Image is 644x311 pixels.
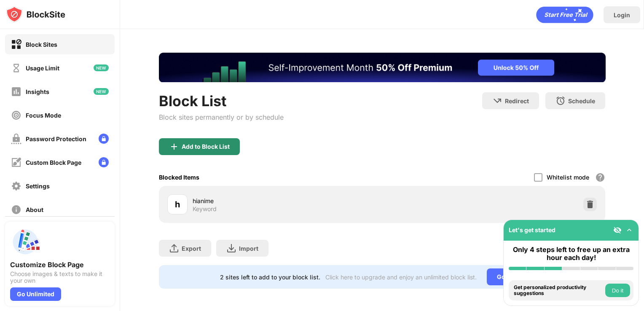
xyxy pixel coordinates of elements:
div: Login [614,11,630,19]
div: Insights [26,88,49,95]
div: Only 4 steps left to free up an extra hour each day! [509,246,633,262]
div: About [26,206,43,213]
img: logo-blocksite.svg [6,6,65,23]
button: Do it [605,284,630,297]
div: Let's get started [509,226,555,233]
div: animation [536,6,593,23]
img: focus-off.svg [11,110,21,121]
div: Block sites permanently or by schedule [159,113,284,121]
div: Block List [159,92,284,110]
div: h [175,198,180,211]
img: new-icon.svg [94,64,109,71]
div: Settings [26,182,50,190]
img: about-off.svg [11,204,21,215]
img: omni-setup-toggle.svg [625,226,633,234]
img: push-custom-page.svg [10,227,40,257]
div: Whitelist mode [547,174,589,181]
div: Import [239,245,258,252]
div: Customize Block Page [10,260,110,269]
div: Go Unlimited [10,287,61,301]
img: customize-block-page-off.svg [11,157,21,168]
div: 2 sites left to add to your block list. [220,273,320,281]
div: Schedule [568,97,595,105]
div: Redirect [505,97,529,105]
div: hianime [193,196,382,205]
img: settings-off.svg [11,181,21,191]
div: Choose images & texts to make it your own [10,271,110,284]
img: eye-not-visible.svg [613,226,622,234]
div: Focus Mode [26,112,61,119]
img: password-protection-off.svg [11,134,21,144]
div: Blocked Items [159,174,199,181]
div: Go Unlimited [487,268,545,285]
div: Export [182,245,201,252]
img: time-usage-off.svg [11,63,21,73]
div: Keyword [193,205,217,213]
div: Custom Block Page [26,159,81,166]
div: Password Protection [26,135,86,142]
div: Block Sites [26,41,57,48]
div: Add to Block List [182,143,230,150]
div: Usage Limit [26,64,59,72]
div: Click here to upgrade and enjoy an unlimited block list. [325,273,477,281]
img: new-icon.svg [94,88,109,95]
iframe: Banner [159,53,606,82]
img: block-on.svg [11,39,21,50]
img: insights-off.svg [11,86,21,97]
img: lock-menu.svg [99,134,109,144]
img: lock-menu.svg [99,157,109,167]
div: Get personalized productivity suggestions [514,284,603,297]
